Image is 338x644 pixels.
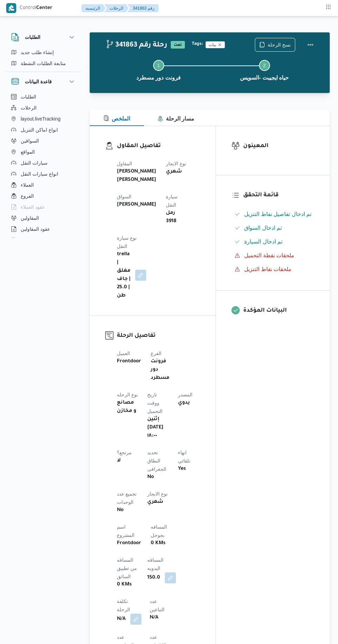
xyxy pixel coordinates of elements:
span: نوع الرحله [117,392,138,397]
button: الطلبات [11,33,76,41]
button: السواقين [8,135,79,146]
b: Yes [178,465,186,473]
span: إنشاء طلب جديد [21,48,54,56]
span: المسافه من تطبيق السائق [117,557,137,579]
button: Actions [304,38,317,52]
button: ملحقات نقاط التنزيل [232,264,314,275]
button: قاعدة البيانات [11,77,76,86]
span: الطلبات [21,93,36,101]
span: الفروع [21,192,34,200]
span: المسافه اليدويه [147,557,163,571]
h3: تفاصيل الرحلة [117,331,200,341]
span: السواق [117,194,131,199]
h3: قاعدة البيانات [25,77,52,86]
b: تمت [174,43,182,47]
button: تم ادخال السيارة [232,236,314,247]
button: سيارات النقل [8,157,79,168]
span: ملحقات نقطة التحميل [244,252,294,258]
span: حياه ايجيبت -السويس [240,74,289,82]
span: مرتجع؟ [117,450,132,455]
b: مصانع و مخازن [117,399,138,415]
span: نسخ الرحلة [268,41,291,49]
div: قاعدة البيانات [6,91,81,240]
span: عقود العملاء [21,203,45,211]
button: انواع اماكن التنزيل [8,124,79,135]
b: No [117,506,123,515]
span: المقاول [117,161,132,166]
span: تم ادخال تفاصيل نفاط التنزيل [244,210,311,218]
b: 0 KMs [117,581,132,589]
button: تم ادخال السواق [232,222,314,233]
span: العميل [117,351,130,356]
button: عقود المقاولين [8,224,79,235]
h3: المعينون [243,142,314,151]
span: المسافه بجوجل [151,524,167,538]
span: عقود المقاولين [21,225,50,233]
span: 1 [157,63,160,68]
span: اجهزة التليفون [21,236,49,244]
span: فرونت دور مسطرد [136,74,181,82]
button: فرونت دور مسطرد [106,52,211,87]
b: شهري [147,498,163,506]
span: عدد التباعين [150,599,165,612]
h3: الطلبات [25,33,40,41]
span: تمت [171,41,185,49]
b: Center [36,6,52,11]
span: تاريخ ووقت التحميل [147,392,162,414]
button: الرحلات [104,4,129,12]
button: اجهزة التليفون [8,235,79,246]
span: تم ادخال السيارة [244,238,282,246]
span: سيارة النقل [166,194,178,208]
button: انواع سيارات النقل [8,168,79,179]
b: Frontdoor [117,539,141,548]
span: انواع اماكن التنزيل [21,126,58,134]
span: تكلفة الرحلة [117,599,130,612]
div: الطلبات [6,47,81,72]
b: 0 KMs [151,539,166,548]
span: الفرع [151,351,161,356]
button: ملحقات نقطة التحميل [232,250,314,261]
button: الرئيسيه [81,4,106,12]
span: بيات [206,41,225,48]
span: المواقع [21,148,35,156]
span: نوع الايجار [147,491,168,497]
button: نسخ الرحلة [255,38,295,52]
img: X8yXhbKr1z7QwAAAABJRU5ErkJggg== [6,3,16,13]
span: تجميع عدد الوحدات [117,491,137,505]
button: العملاء [8,179,79,190]
b: إثنين [DATE] ١٨:٠٠ [147,415,168,440]
span: السواقين [21,137,39,145]
button: المقاولين [8,212,79,224]
span: الرحلات [21,104,37,112]
b: فرونت دور مسطرد [151,357,171,382]
span: العملاء [21,181,34,189]
button: 341863 رقم [127,4,159,12]
button: الطلبات [8,91,79,102]
span: تم ادخال السواق [244,224,282,232]
b: N/A [150,614,158,622]
span: المقاولين [21,214,39,222]
span: نوع سيارة النقل [117,235,137,249]
span: تم ادخال السواق [244,225,282,231]
span: متابعة الطلبات النشطة [21,59,66,67]
h3: تفاصيل المقاول [117,142,200,151]
span: تم ادخال تفاصيل نفاط التنزيل [244,211,311,217]
button: المواقع [8,146,79,157]
button: حياه ايجيبت -السويس [211,52,317,87]
button: متابعة الطلبات النشطة [8,58,79,69]
h3: قائمة التحقق [243,191,314,200]
span: تم ادخال السيارة [244,239,282,245]
b: يدوي [178,399,190,407]
span: نوع الايجار [166,161,186,166]
b: [PERSON_NAME] [PERSON_NAME] [117,168,156,184]
button: الفروع [8,190,79,201]
span: ملحقات نقاط التنزيل [244,266,291,272]
span: المصدر [178,392,192,397]
span: 2 [263,63,266,68]
button: إنشاء طلب جديد [8,47,79,58]
button: layout.liveTracking [8,113,79,124]
button: عقود العملاء [8,201,79,212]
h2: 341863 رحلة رقم [106,41,167,50]
button: Remove trip tag [218,43,222,47]
b: trella | مغلق | جاف | 25.0 طن [117,250,130,300]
